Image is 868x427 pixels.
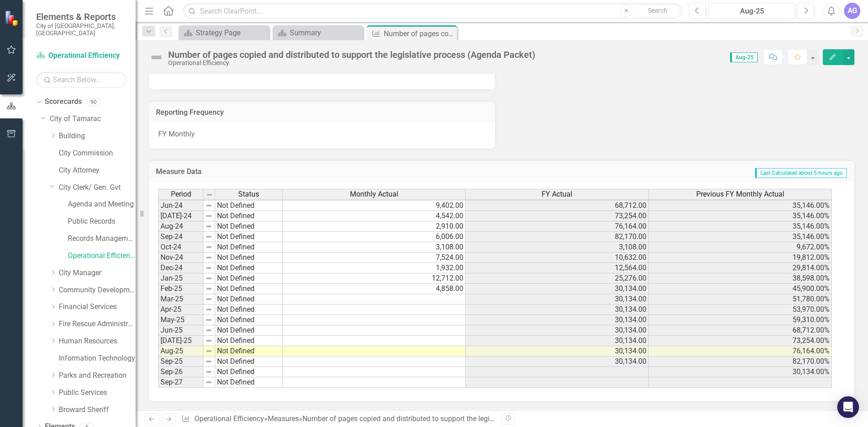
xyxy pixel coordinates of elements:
a: Parks and Recreation [59,371,136,381]
span: Aug-25 [730,52,758,62]
td: Not Defined [215,367,283,377]
img: 8DAGhfEEPCf229AAAAAElFTkSuQmCC [205,337,212,344]
td: 1,932.00 [283,263,466,273]
a: Building [59,131,136,141]
td: 3,108.00 [283,242,466,253]
img: 8DAGhfEEPCf229AAAAAElFTkSuQmCC [205,223,212,230]
img: 8DAGhfEEPCf229AAAAAElFTkSuQmCC [205,327,212,334]
div: Number of pages copied and distributed to support the legislative process (Agenda Packet) [302,414,592,423]
div: Aug-25 [712,6,792,17]
td: 30,134.00 [466,357,649,367]
td: 30,134.00 [466,284,649,294]
td: 30,134.00 [466,336,649,346]
span: Monthly Actual [350,190,398,198]
img: Not Defined [149,50,164,65]
td: 12,564.00 [466,263,649,273]
td: Aug-24 [158,221,203,232]
td: 76,164.00% [649,346,832,357]
span: Period [171,190,191,198]
img: 8DAGhfEEPCf229AAAAAElFTkSuQmCC [205,358,212,365]
img: 8DAGhfEEPCf229AAAAAElFTkSuQmCC [205,202,212,209]
div: » » [181,414,495,424]
a: Operational Efficiency [194,414,264,423]
img: 8DAGhfEEPCf229AAAAAElFTkSuQmCC [205,212,212,220]
td: Nov-24 [158,253,203,263]
td: [DATE]-25 [158,336,203,346]
td: 29,814.00% [649,263,832,273]
td: Dec-24 [158,263,203,273]
a: Community Development [59,285,136,296]
img: 8DAGhfEEPCf229AAAAAElFTkSuQmCC [205,285,212,292]
a: City Attorney [59,165,136,176]
td: Not Defined [215,336,283,346]
td: Sep-24 [158,232,203,242]
div: Operational Efficiency [168,60,535,66]
td: 35,146.00% [649,211,832,221]
td: Not Defined [215,232,283,242]
a: Scorecards [45,97,82,107]
span: Search [648,7,667,14]
td: 30,134.00 [466,315,649,325]
td: 6,006.00 [283,232,466,242]
img: 8DAGhfEEPCf229AAAAAElFTkSuQmCC [205,306,212,313]
td: Mar-25 [158,294,203,305]
span: Elements & Reports [36,11,127,22]
h3: Measure Data [156,168,384,176]
img: 8DAGhfEEPCf229AAAAAElFTkSuQmCC [205,347,212,355]
span: Last Calculated about 5 hours ago [755,168,847,178]
td: Not Defined [215,273,283,284]
a: Operational Efficiency [68,251,136,261]
td: 68,712.00 [466,201,649,211]
span: FY Actual [542,190,572,198]
a: Information Technology [59,353,136,364]
img: 8DAGhfEEPCf229AAAAAElFTkSuQmCC [205,275,212,282]
img: 8DAGhfEEPCf229AAAAAElFTkSuQmCC [205,296,212,303]
img: 8DAGhfEEPCf229AAAAAElFTkSuQmCC [205,368,212,375]
td: Not Defined [215,201,283,211]
td: 73,254.00% [649,336,832,346]
button: Aug-25 [708,3,795,19]
td: Not Defined [215,377,283,388]
td: 19,812.00% [649,253,832,263]
td: 51,780.00% [649,294,832,305]
td: 10,632.00 [466,253,649,263]
img: 8DAGhfEEPCf229AAAAAElFTkSuQmCC [205,316,212,324]
img: ClearPoint Strategy [5,10,20,26]
td: 2,910.00 [283,221,466,232]
td: Not Defined [215,211,283,221]
div: 90 [86,98,101,106]
img: 8DAGhfEEPCf229AAAAAElFTkSuQmCC [205,264,212,272]
td: Not Defined [215,357,283,367]
small: City of [GEOGRAPHIC_DATA], [GEOGRAPHIC_DATA] [36,22,127,37]
td: 38,598.00% [649,273,832,284]
img: 8DAGhfEEPCf229AAAAAElFTkSuQmCC [205,244,212,251]
td: 4,858.00 [283,284,466,294]
span: Status [238,190,259,198]
td: Not Defined [215,242,283,253]
td: 25,276.00 [466,273,649,284]
a: Records Management Program [68,234,136,244]
td: 53,970.00% [649,305,832,315]
td: Not Defined [215,253,283,263]
input: Search Below... [36,72,127,88]
td: 30,134.00 [466,325,649,336]
button: AG [844,3,860,19]
td: 9,672.00% [649,242,832,253]
td: Sep-27 [158,377,203,388]
button: Search [635,5,680,17]
td: Not Defined [215,346,283,357]
td: 3,108.00 [466,242,649,253]
td: Sep-25 [158,357,203,367]
td: 30,134.00% [649,367,832,377]
h3: Reporting Frequency [156,108,488,117]
a: City of Tamarac [50,114,136,124]
td: Not Defined [215,325,283,336]
td: 68,712.00% [649,325,832,336]
a: Summary [275,27,361,38]
a: Public Services [59,388,136,398]
td: Feb-25 [158,284,203,294]
td: Jun-24 [158,201,203,211]
td: Jan-25 [158,273,203,284]
a: City Clerk/ Gen. Gvt [59,183,136,193]
a: Agenda and Meeting [68,199,136,210]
